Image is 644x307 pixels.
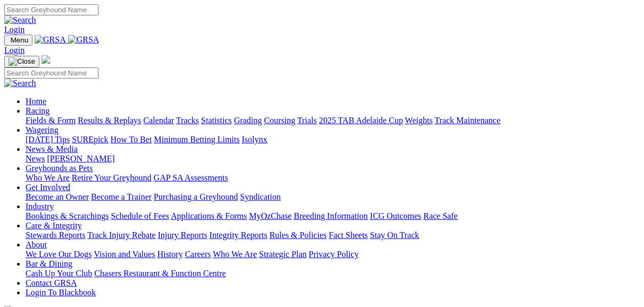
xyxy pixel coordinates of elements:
[26,211,640,221] div: Industry
[143,116,174,125] a: Calendar
[319,116,403,125] a: 2025 TAB Adelaide Cup
[26,211,109,220] a: Bookings & Scratchings
[154,173,228,182] a: GAP SA Assessments
[171,211,247,220] a: Applications & Forms
[242,135,267,144] a: Isolynx
[91,192,152,201] a: Become a Trainer
[11,36,28,44] span: Menu
[294,211,368,220] a: Breeding Information
[87,231,155,240] a: Track Injury Rebate
[176,116,199,125] a: Tracks
[111,135,152,144] a: How To Bet
[249,211,292,220] a: MyOzChase
[26,135,640,144] div: Wagering
[26,106,49,115] a: Racing
[26,97,46,106] a: Home
[185,250,211,259] a: Careers
[158,231,207,240] a: Injury Reports
[297,116,317,125] a: Trials
[4,25,24,34] a: Login
[423,211,457,220] a: Race Safe
[9,57,35,66] img: Close
[259,250,307,259] a: Strategic Plan
[26,269,92,278] a: Cash Up Your Club
[26,192,89,201] a: Become an Owner
[154,192,238,201] a: Purchasing a Greyhound
[329,231,368,240] a: Fact Sheets
[4,4,98,15] input: Search
[26,116,640,125] div: Racing
[201,116,232,125] a: Statistics
[72,135,108,144] a: SUREpick
[26,154,45,163] a: News
[309,250,359,259] a: Privacy Policy
[269,231,327,240] a: Rules & Policies
[94,250,155,259] a: Vision and Values
[4,67,98,79] input: Search
[264,116,295,125] a: Coursing
[26,202,54,211] a: Industry
[26,144,78,153] a: News & Media
[26,259,72,268] a: Bar & Dining
[78,116,141,125] a: Results & Replays
[234,116,262,125] a: Grading
[26,192,640,202] div: Get Involved
[4,35,32,46] button: Toggle navigation
[4,79,36,88] img: Search
[154,135,240,144] a: Minimum Betting Limits
[42,55,50,64] img: logo-grsa-white.png
[213,250,257,259] a: Who We Are
[435,116,500,125] a: Track Maintenance
[26,278,77,287] a: Contact GRSA
[26,231,640,240] div: Care & Integrity
[68,35,100,45] img: GRSA
[370,231,419,240] a: Stay On Track
[405,116,433,125] a: Weights
[35,35,66,45] img: GRSA
[26,173,640,183] div: Greyhounds as Pets
[4,46,24,55] a: Login
[26,125,59,134] a: Wagering
[26,231,85,240] a: Stewards Reports
[4,56,39,67] button: Toggle navigation
[26,250,640,259] div: About
[72,173,152,182] a: Retire Your Greyhound
[26,288,96,297] a: Login To Blackbook
[157,250,183,259] a: History
[26,154,640,164] div: News & Media
[26,240,47,249] a: About
[240,192,280,201] a: Syndication
[94,269,226,278] a: Chasers Restaurant & Function Centre
[370,211,421,220] a: ICG Outcomes
[26,183,70,192] a: Get Involved
[4,15,36,25] img: Search
[47,154,114,163] a: [PERSON_NAME]
[26,116,76,125] a: Fields & Form
[26,269,640,278] div: Bar & Dining
[26,164,93,173] a: Greyhounds as Pets
[26,173,70,182] a: Who We Are
[111,211,169,220] a: Schedule of Fees
[26,250,92,259] a: We Love Our Dogs
[26,135,70,144] a: [DATE] Tips
[26,221,82,230] a: Care & Integrity
[209,231,267,240] a: Integrity Reports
